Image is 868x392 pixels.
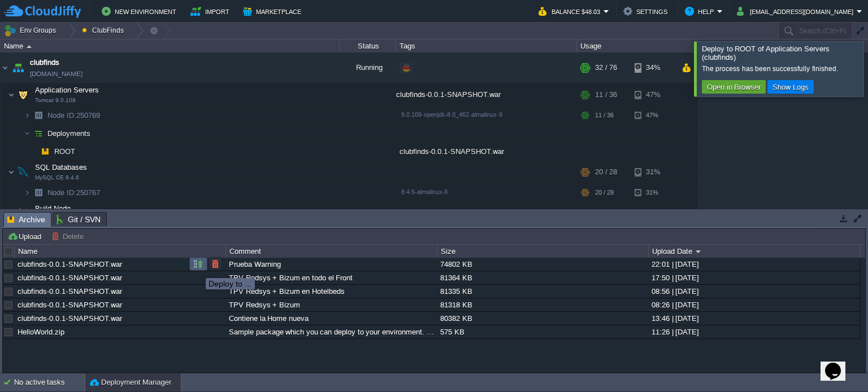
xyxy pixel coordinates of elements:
[31,143,37,160] img: AMDAwAAAACH5BAEAAAAALAAAAAABAAEAAAICRAEAOw==
[46,111,102,120] a: Node ID:250769
[7,213,45,227] span: Archive
[51,231,87,241] button: Delete
[226,298,436,311] div: TPV Redsys + Bizum
[595,184,614,201] div: 20 / 28
[10,52,26,83] img: AMDAwAAAACH5BAEAAAAALAAAAAABAAEAAAICRAEAOw==
[649,285,859,298] div: 08:56 | [DATE]
[30,68,83,80] a: [DOMAIN_NAME]
[18,260,122,268] a: clubfinds-0.0.1-SNAPSHOT.war
[227,245,437,258] div: Comment
[31,184,46,201] img: AMDAwAAAACH5BAEAAAAALAAAAAABAAEAAAICRAEAOw==
[34,204,72,213] span: Build Node
[46,129,92,138] a: Deployments
[34,85,101,95] span: Application Servers
[649,298,859,311] div: 08:26 | [DATE]
[396,143,577,160] div: clubfinds-0.0.1-SNAPSHOT.war
[401,111,502,118] span: 9.0.109-openjdk-8.0_462-almalinux-9
[397,39,576,52] div: Tags
[649,245,860,258] div: Upload Date
[437,298,648,311] div: 81318 KB
[635,52,671,83] div: 34%
[4,23,60,38] button: Env Groups
[24,107,31,124] img: AMDAwAAAACH5BAEAAAAALAAAAAABAAEAAAICRAEAOw==
[1,39,339,52] div: Name
[18,301,122,309] a: clubfinds-0.0.1-SNAPSHOT.war
[18,287,122,296] a: clubfinds-0.0.1-SNAPSHOT.war
[769,82,812,92] button: Show Logs
[8,202,15,224] img: AMDAwAAAACH5BAEAAAAALAAAAAABAAEAAAICRAEAOw==
[34,162,89,172] span: SQL Databases
[46,188,102,197] a: Node ID:250767
[37,143,53,160] img: AMDAwAAAACH5BAEAAAAALAAAAAABAAEAAAICRAEAOw==
[437,325,648,338] div: 575 KB
[7,231,45,241] button: Upload
[623,5,671,18] button: Settings
[47,188,76,197] span: Node ID:
[27,45,32,48] img: AMDAwAAAACH5BAEAAAAALAAAAAABAAEAAAICRAEAOw==
[82,23,128,38] button: ClubFinds
[226,271,436,284] div: TPV Redsys + Bizum en todo el Front
[578,39,697,52] div: Usage
[15,161,31,183] img: AMDAwAAAACH5BAEAAAAALAAAAAABAAEAAAICRAEAOw==
[15,245,225,258] div: Name
[18,274,122,282] a: clubfinds-0.0.1-SNAPSHOT.war
[437,285,648,298] div: 81335 KB
[635,83,671,106] div: 47%
[437,312,648,325] div: 80382 KB
[704,82,764,92] button: Open in Browser
[209,279,252,288] div: Deploy to ...
[30,57,59,68] a: clubfinds
[18,328,64,336] a: HelloWorld.zip
[821,347,857,381] iframe: chat widget
[438,245,648,258] div: Size
[102,5,180,18] button: New Environment
[34,86,101,94] a: Application ServersTomcat 9.0.109
[15,83,31,106] img: AMDAwAAAACH5BAEAAAAALAAAAAABAAEAAAICRAEAOw==
[226,312,436,325] div: Contiene la Home nueva
[737,5,857,18] button: [EMAIL_ADDRESS][DOMAIN_NAME]
[702,45,830,61] span: Deploy to ROOT of Application Servers (clubfinds)
[90,377,171,388] button: Deployment Manager
[635,202,671,224] div: 27%
[31,107,46,124] img: AMDAwAAAACH5BAEAAAAALAAAAAABAAEAAAICRAEAOw==
[649,312,859,325] div: 13:46 | [DATE]
[226,285,436,298] div: TPV Redsys + Bizum en Hotelbeds
[243,5,305,18] button: Marketplace
[649,325,859,338] div: 11:26 | [DATE]
[635,161,671,183] div: 31%
[595,107,614,124] div: 11 / 36
[34,204,72,213] a: Build Node
[57,213,101,226] span: Git / SVN
[24,184,31,201] img: AMDAwAAAACH5BAEAAAAALAAAAAABAAEAAAICRAEAOw==
[595,202,613,224] div: 1 / 12
[595,161,617,183] div: 20 / 28
[340,39,396,52] div: Status
[702,64,861,73] div: The process has been successfully finished.
[35,97,76,104] span: Tomcat 9.0.109
[31,125,46,142] img: AMDAwAAAACH5BAEAAAAALAAAAAABAAEAAAICRAEAOw==
[226,325,436,338] div: Sample package which you can deploy to your environment. Feel free to delete and upload a package...
[340,52,396,83] div: Running
[8,161,15,183] img: AMDAwAAAACH5BAEAAAAALAAAAAABAAEAAAICRAEAOw==
[396,83,577,106] div: clubfinds-0.0.1-SNAPSHOT.war
[635,184,671,201] div: 31%
[53,147,77,156] a: ROOT
[46,111,102,120] span: 250769
[437,271,648,284] div: 81364 KB
[34,163,89,171] a: SQL DatabasesMySQL CE 8.4.6
[4,5,81,19] img: CloudJiffy
[8,83,15,106] img: AMDAwAAAACH5BAEAAAAALAAAAAABAAEAAAICRAEAOw==
[635,107,671,124] div: 47%
[15,202,31,224] img: AMDAwAAAACH5BAEAAAAALAAAAAABAAEAAAICRAEAOw==
[14,373,85,391] div: No active tasks
[226,258,436,271] div: Prueba Warning
[595,83,617,106] div: 11 / 36
[437,258,648,271] div: 74802 KB
[649,271,859,284] div: 17:50 | [DATE]
[1,52,10,83] img: AMDAwAAAACH5BAEAAAAALAAAAAABAAEAAAICRAEAOw==
[539,5,604,18] button: Balance $48.03
[190,5,233,18] button: Import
